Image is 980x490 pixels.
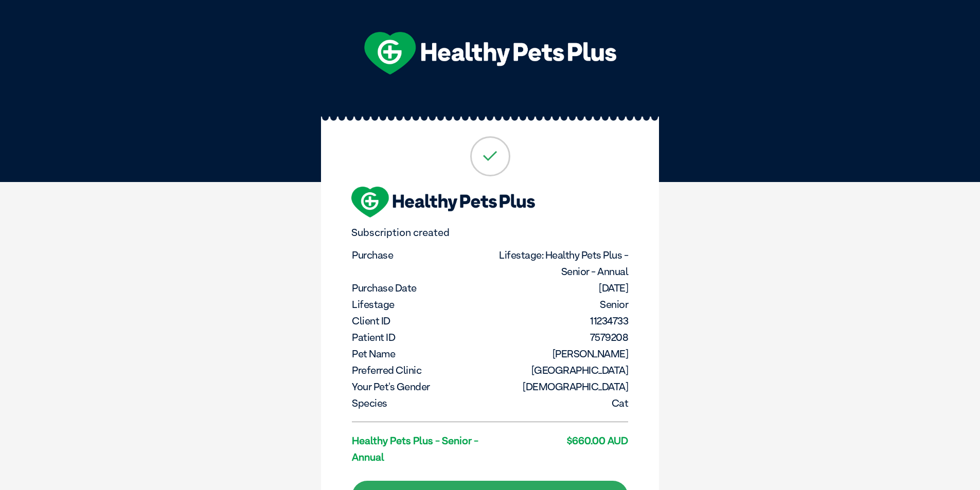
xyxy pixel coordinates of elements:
dd: [DATE] [491,280,629,296]
dd: Lifestage: Healthy Pets Plus - Senior - Annual [491,247,629,280]
dt: Pet Name [352,346,489,362]
dd: 11234733 [491,313,629,329]
dt: Your pet's gender [352,378,489,395]
dd: 7579208 [491,329,629,346]
dt: Preferred Clinic [352,362,489,378]
dd: $660.00 AUD [491,432,629,449]
dt: Purchase Date [352,280,489,296]
img: hpp-logo-landscape-green-white.png [364,32,616,75]
p: Subscription created [351,227,629,239]
img: hpp-logo [351,187,535,217]
dd: Senior [491,296,629,313]
dt: Patient ID [352,329,489,346]
dd: [DEMOGRAPHIC_DATA] [491,378,629,395]
dt: Purchase [352,247,489,263]
dt: Client ID [352,313,489,329]
dt: Lifestage [352,296,489,313]
dd: [GEOGRAPHIC_DATA] [491,362,629,378]
dt: Species [352,395,489,411]
dd: Cat [491,395,629,411]
dt: Healthy Pets Plus - Senior - Annual [352,432,489,465]
dd: [PERSON_NAME] [491,346,629,362]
